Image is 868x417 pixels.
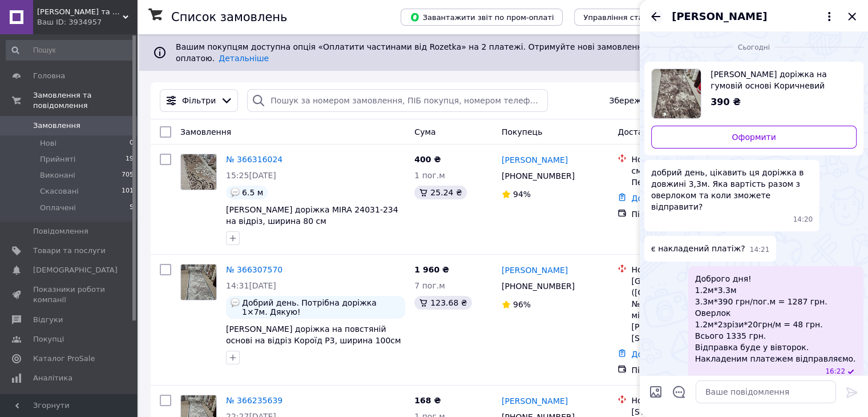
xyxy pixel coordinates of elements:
[180,264,217,300] a: Фото товару
[181,264,216,300] img: Фото товару
[180,127,231,137] span: Замовлення
[410,12,554,22] span: Завантажити звіт по пром-оплаті
[180,154,217,190] a: Фото товару
[40,138,56,149] span: Нові
[651,126,857,149] a: Оформити
[513,190,531,199] span: 94%
[33,315,63,325] span: Відгуки
[33,246,106,256] span: Товари та послуги
[672,384,687,399] button: Відкрити шаблони відповідей
[33,284,106,305] span: Показники роботи компанії
[414,265,449,274] span: 1 960 ₴
[226,205,398,226] a: [PERSON_NAME] доріжка MIRA 24031-234 на відріз, ширина 80 см
[181,154,216,190] img: Фото товару
[40,186,79,197] span: Скасовані
[40,170,75,181] span: Виконані
[226,265,282,274] a: № 366307570
[710,69,847,91] span: [PERSON_NAME] доріжка на гумовій основі Коричневий мармур , ширина 120см
[414,396,441,405] span: 168 ₴
[695,273,856,364] span: Доброго дня! 1.2м*3.3м 3.3м*390 грн/пог.м = 1287 грн. Оверлок 1.2м*2зрізи*20грн/м = 48 грн. Всьог...
[825,367,845,376] span: 16:22 12.10.2025
[733,43,774,53] span: Сьогодні
[401,9,563,26] button: Завантажити звіт по пром-оплаті
[33,90,137,111] span: Замовлення та повідомлення
[631,154,748,165] div: Нова Пошта
[226,281,276,290] span: 14:31[DATE]
[122,186,134,197] span: 101
[33,226,88,236] span: Повідомлення
[710,97,741,107] span: 390 ₴
[130,138,134,149] span: 0
[617,127,701,137] span: Доставка та оплата
[226,324,401,345] a: [PERSON_NAME] доріжка на повстяній основі на відріз Короїд Р3, ширина 100см
[171,10,287,24] h1: Список замовлень
[176,42,806,63] span: Вашим покупцям доступна опція «Оплатити частинами від Rozetka» на 2 платежі. Отримуйте нові замов...
[651,243,745,255] span: є накладений платіж?
[40,203,76,213] span: Оплачені
[793,215,813,224] span: 14:20 12.10.2025
[583,13,671,22] span: Управління статусами
[33,354,95,364] span: Каталог ProSale
[33,71,65,81] span: Головна
[231,188,240,197] img: :speech_balloon:
[502,264,568,276] a: [PERSON_NAME]
[33,373,72,383] span: Аналітика
[513,300,531,309] span: 96%
[37,7,123,17] span: Килими та текстиль
[644,41,863,53] div: 12.10.2025
[631,194,676,203] a: Додати ЕН
[414,155,441,164] span: 400 ₴
[631,165,748,188] div: смт. Немішаєве, №1: вул. Перемоги, 41
[631,350,676,359] a: Додати ЕН
[631,395,748,406] div: Нова Пошта
[499,278,577,294] div: [PHONE_NUMBER]
[242,188,263,197] span: 6.5 м
[226,171,276,180] span: 15:25[DATE]
[414,127,435,137] span: Cума
[651,167,813,212] span: добрий день, цікавить ця доріжка в довжині 3,3м. Яка вартість разом з оверлоком та коли зможете в...
[242,298,401,316] span: Добрий день. Потрібна доріжка 1×7м. Дякую!
[631,275,748,344] div: [GEOGRAPHIC_DATA] ([GEOGRAPHIC_DATA].), №295 (до 30 кг на одне місце): вул. [PERSON_NAME][STREET_...
[609,95,692,106] span: Збережені фільтри:
[219,54,269,63] a: Детальніше
[649,10,663,23] button: Назад
[226,396,282,405] a: № 366235639
[182,95,216,106] span: Фільтри
[130,203,134,213] span: 5
[672,9,767,24] span: [PERSON_NAME]
[652,69,701,118] img: 5728947613_w700_h500_kovrovaya-dorozhka-na.jpg
[672,9,836,24] button: [PERSON_NAME]
[845,10,859,23] button: Закрити
[502,154,568,166] a: [PERSON_NAME]
[750,245,770,255] span: 14:21 12.10.2025
[40,154,75,165] span: Прийняті
[231,298,240,307] img: :speech_balloon:
[414,281,445,290] span: 7 пог.м
[37,17,137,27] div: Ваш ID: 3934957
[226,155,282,164] a: № 366316024
[33,265,118,275] span: [DEMOGRAPHIC_DATA]
[414,171,445,180] span: 1 пог.м
[502,127,542,137] span: Покупець
[414,296,471,310] div: 123.68 ₴
[499,168,577,184] div: [PHONE_NUMBER]
[33,334,64,344] span: Покупці
[126,154,134,165] span: 19
[502,395,568,407] a: [PERSON_NAME]
[651,69,857,119] a: Переглянути товар
[33,392,106,413] span: Управління сайтом
[247,89,548,112] input: Пошук за номером замовлення, ПІБ покупця, номером телефону, Email, номером накладної
[574,9,680,26] button: Управління статусами
[631,264,748,275] div: Нова Пошта
[631,209,748,220] div: Післяплата
[122,170,134,181] span: 705
[631,364,748,376] div: Післяплата
[6,40,135,61] input: Пошук
[414,186,466,199] div: 25.24 ₴
[33,121,80,131] span: Замовлення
